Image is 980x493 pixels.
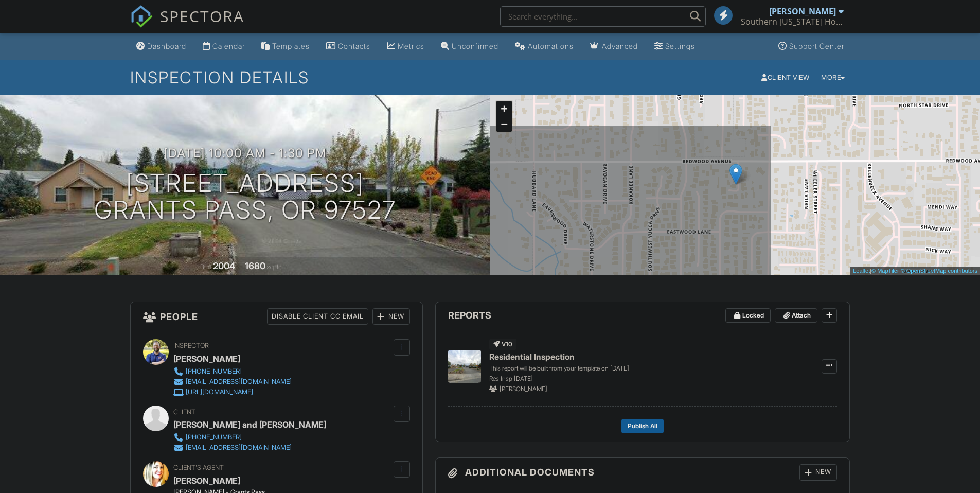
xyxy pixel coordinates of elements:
h1: [STREET_ADDRESS] Grants Pass, OR 97527 [94,170,396,224]
a: Unconfirmed [437,37,503,56]
a: © OpenStreetMap contributors [901,268,977,274]
div: Dashboard [147,42,186,50]
div: [PHONE_NUMBER] [186,433,242,442]
span: Built [200,263,211,271]
div: Contacts [338,42,370,50]
div: [PHONE_NUMBER] [186,367,242,376]
div: Client View [757,71,813,84]
a: [PHONE_NUMBER] [173,432,318,443]
a: Zoom in [496,101,512,116]
div: Southern Oregon Home Inspections [741,16,844,27]
div: Unconfirmed [452,42,498,50]
a: [PHONE_NUMBER] [173,366,292,377]
a: Settings [650,37,699,56]
div: More [817,71,849,84]
div: [PERSON_NAME] and [PERSON_NAME] [173,417,326,432]
div: [EMAIL_ADDRESS][DOMAIN_NAME] [186,378,292,386]
div: Support Center [789,42,844,50]
a: SPECTORA [130,14,244,36]
div: 1680 [245,260,265,271]
a: Metrics [383,37,429,56]
a: Zoom out [496,116,512,132]
div: Metrics [398,42,424,50]
a: Automations (Basic) [511,37,578,56]
h1: Inspection Details [130,68,850,86]
div: New [372,308,410,325]
div: 2004 [213,260,235,271]
span: Client [173,408,195,416]
a: Templates [257,37,314,56]
a: [EMAIL_ADDRESS][DOMAIN_NAME] [173,443,318,453]
a: Calendar [199,37,249,56]
input: Search everything... [500,6,706,27]
div: [PERSON_NAME] [769,6,836,16]
div: New [799,464,837,481]
div: [EMAIL_ADDRESS][DOMAIN_NAME] [186,444,292,452]
a: Leaflet [853,268,870,274]
div: Templates [272,42,310,50]
a: Contacts [322,37,375,56]
a: Support Center [774,37,848,56]
span: Client's Agent [173,464,224,471]
div: | [850,267,980,275]
div: Automations [528,42,574,50]
div: Disable Client CC Email [267,308,368,325]
div: [PERSON_NAME] [173,351,240,366]
a: Advanced [586,37,642,56]
a: Dashboard [132,37,190,56]
h3: Additional Documents [436,458,850,487]
a: © MapTiler [871,268,899,274]
a: Client View [756,73,816,81]
div: [URL][DOMAIN_NAME] [186,388,253,396]
a: [URL][DOMAIN_NAME] [173,387,292,397]
img: The Best Home Inspection Software - Spectora [130,5,153,28]
a: [PERSON_NAME] [173,473,240,488]
span: SPECTORA [160,5,244,27]
h3: [DATE] 10:00 am - 1:30 pm [164,146,327,160]
span: sq. ft. [267,263,281,271]
span: Inspector [173,342,209,349]
div: Calendar [212,42,245,50]
div: Advanced [602,42,638,50]
h3: People [131,302,422,331]
a: [EMAIL_ADDRESS][DOMAIN_NAME] [173,377,292,387]
div: Settings [665,42,695,50]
